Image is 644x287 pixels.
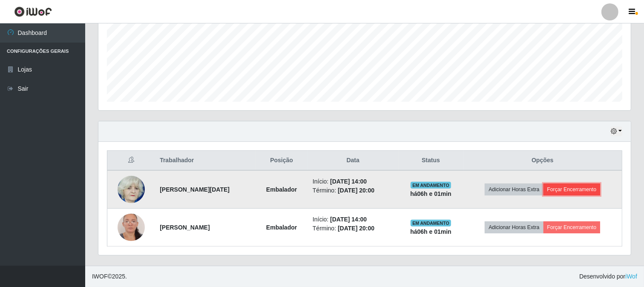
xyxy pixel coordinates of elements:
[338,225,374,232] time: [DATE] 20:00
[543,221,601,233] button: Forçar Encerramento
[411,182,451,189] span: EM ANDAMENTO
[313,215,394,224] li: Início:
[485,221,543,233] button: Adicionar Horas Extra
[313,186,394,195] li: Término:
[256,151,308,171] th: Posição
[155,151,256,171] th: Trabalhador
[266,186,297,193] strong: Embalador
[92,273,108,280] span: IWOF
[579,272,637,281] span: Desenvolvido por
[543,184,601,195] button: Forçar Encerramento
[92,272,127,281] span: © 2025 .
[463,151,622,171] th: Opções
[14,6,52,17] img: CoreUI Logo
[308,151,399,171] th: Data
[118,198,145,257] img: 1715090170415.jpeg
[313,177,394,186] li: Início:
[485,184,543,195] button: Adicionar Horas Extra
[160,224,210,231] strong: [PERSON_NAME]
[410,228,451,235] strong: há 06 h e 01 min
[313,224,394,233] li: Término:
[160,186,230,193] strong: [PERSON_NAME][DATE]
[338,187,374,194] time: [DATE] 20:00
[625,273,637,280] a: iWof
[118,174,145,205] img: 1657005856097.jpeg
[266,224,297,231] strong: Embalador
[330,178,367,185] time: [DATE] 14:00
[410,190,451,197] strong: há 06 h e 01 min
[411,220,451,227] span: EM ANDAMENTO
[399,151,463,171] th: Status
[330,216,367,223] time: [DATE] 14:00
